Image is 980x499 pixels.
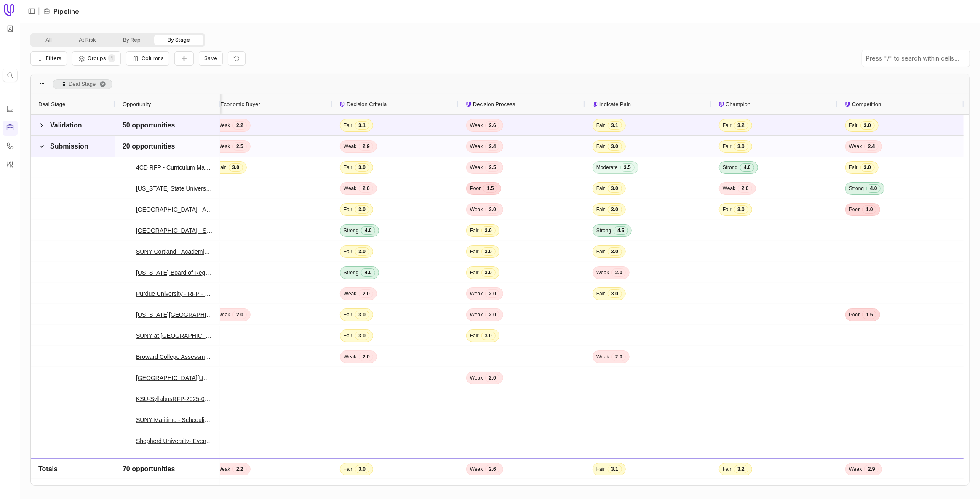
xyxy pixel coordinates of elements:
span: Weak [344,143,356,150]
span: 1.5 [483,184,497,193]
span: 3.0 [608,184,622,193]
span: Validation [50,122,82,129]
span: 2.0 [485,374,499,382]
a: SUNY Cortland - Academic and Events - 6.25 [136,247,213,257]
span: Deal Stage [38,99,65,109]
span: Fair [344,311,352,318]
span: Weak [470,290,483,297]
span: 3.0 [355,163,369,172]
span: Filters [46,55,61,61]
span: Fair [470,227,479,234]
span: 4.0 [740,163,754,172]
span: Weak [217,122,230,129]
a: [US_STATE] Board of Regents (RFP) - Catalog & Curriculum - 7.25 [136,268,213,278]
span: Weak [470,122,483,129]
input: Press "/" to search within cells... [862,50,970,67]
span: Strong [723,164,737,171]
span: 4.0 [361,226,375,235]
div: Row Groups [53,79,112,89]
span: Decision Process [473,99,515,109]
span: 2.0 [359,353,373,361]
span: 2.6 [485,121,499,130]
span: Fair [596,248,605,255]
a: [US_STATE] State University RFP - Scheduling, FWM, & CDP - 9.24 [136,183,213,194]
button: Reset view [228,51,246,66]
span: 3.0 [355,311,369,319]
span: 3.0 [608,205,622,214]
span: Weak [596,353,609,360]
span: Fair [470,269,479,276]
span: 3.0 [608,142,622,151]
span: Fair [344,164,352,171]
span: 3.0 [229,163,243,172]
span: Weak [344,290,356,297]
span: 3.0 [481,332,496,340]
span: Moderate [596,164,618,171]
span: 1 [108,54,115,62]
button: At Risk [65,35,109,45]
span: Fair [723,143,732,150]
span: Strong [344,227,358,234]
span: Fair [849,164,858,171]
span: Fair [470,248,479,255]
div: Economic Buyer [214,94,325,114]
span: Fair [344,332,352,339]
span: 3.0 [860,163,875,172]
span: Fair [596,185,605,192]
span: 2.0 [738,184,752,193]
div: 20 opportunities [123,141,175,151]
a: KSU-SyllabusRFP-2025-06-2025 [136,394,213,404]
span: Competition [852,99,881,109]
span: 1.0 [862,205,876,214]
span: Weak [470,206,483,213]
a: SUNY at [GEOGRAPHIC_DATA] - Curriculum/Catalog - 4.25 [136,331,213,341]
span: Poor [849,206,860,213]
span: 3.0 [860,121,875,130]
span: Strong [849,185,864,192]
span: Poor [849,311,860,318]
span: Fair [723,206,732,213]
a: 4CD RFP - Curriculum Management + Catalog and Handbook + Academic Scheduling - [DATE] [136,162,213,173]
span: Fair [596,290,605,297]
button: Create a new saved view [199,51,223,66]
a: Shepherd University- Events RFP [136,436,213,446]
span: Fair [470,332,479,339]
span: Groups [88,55,106,61]
span: Fair [723,122,732,129]
a: SUNY Maritime - Scheduling - 8.25 [136,415,213,425]
span: Fair [344,206,352,213]
span: 3.1 [608,121,622,130]
span: Weak [344,353,356,360]
span: Fair [344,122,352,129]
span: Fair [849,122,858,129]
span: Opportunity [123,99,151,109]
span: Indicate Pain [599,99,631,109]
span: Weak [596,269,609,276]
span: Weak [217,143,230,150]
button: By Stage [154,35,203,45]
span: 2.5 [232,142,247,151]
button: Workspace [4,22,16,35]
span: Weak [470,164,483,171]
span: 2.5 [485,163,499,172]
li: Pipeline [43,6,79,16]
span: 3.0 [608,289,622,298]
span: 3.0 [481,247,496,256]
span: Poor [470,185,481,192]
button: Expand sidebar [25,5,38,18]
span: Strong [596,227,611,234]
span: Deal Stage [69,79,96,89]
span: 3.0 [481,268,496,277]
span: Deal Stage. Press ENTER to sort. Press DELETE to remove [53,79,112,89]
span: Submission [50,143,88,150]
span: 2.0 [359,184,373,193]
a: [US_STATE][GEOGRAPHIC_DATA] - Curriculum Cloud + Scheduling Cloud - 2.25 [136,310,213,320]
span: Strong [344,269,358,276]
span: Champion [726,99,750,109]
span: Save [204,55,217,61]
span: 2.0 [485,289,499,298]
span: 3.0 [481,226,496,235]
button: Collapse all rows [174,51,194,66]
a: Purdue University - RFP - Syllabus - 9.25 [136,289,213,299]
span: 3.0 [355,332,369,340]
